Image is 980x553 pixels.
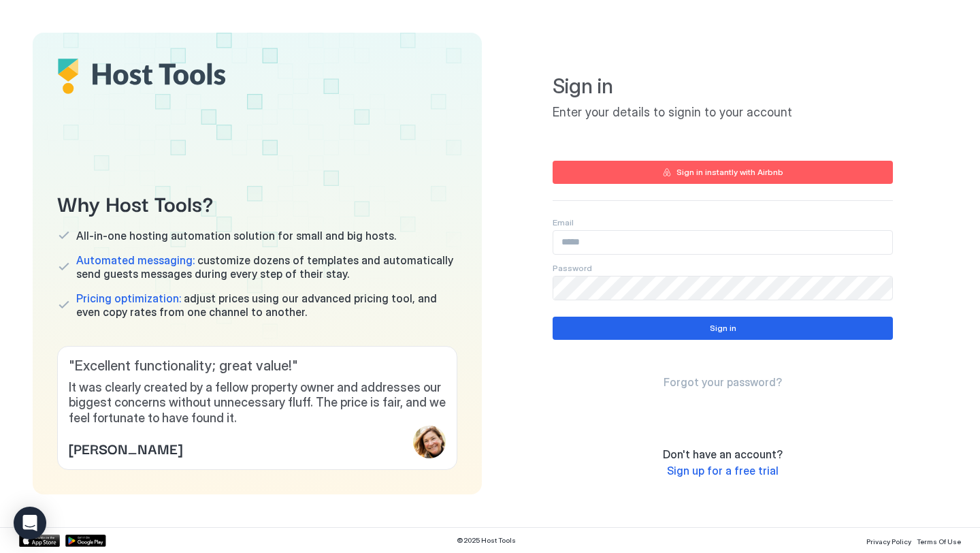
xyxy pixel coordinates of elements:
[664,375,782,390] a: Forgot your password?
[553,263,592,273] span: Password
[76,291,181,305] span: Pricing optimization:
[663,447,783,461] span: Don't have an account?
[76,253,195,267] span: Automated messaging:
[76,253,457,281] span: customize dozens of templates and automatically send guests messages during every step of their s...
[69,438,182,458] span: [PERSON_NAME]
[553,74,893,99] span: Sign in
[413,426,446,458] div: profile
[76,229,396,242] span: All-in-one hosting automation solution for small and big hosts.
[710,322,736,334] div: Sign in
[65,535,106,547] a: Google Play Store
[866,537,911,546] span: Privacy Policy
[553,317,893,340] button: Sign in
[553,276,892,300] input: Input Field
[676,166,783,178] div: Sign in instantly with Airbnb
[917,537,961,546] span: Terms Of Use
[69,358,446,375] span: " Excellent functionality; great value! "
[14,507,46,539] div: Open Intercom Messenger
[553,217,574,227] span: Email
[69,380,446,426] span: It was clearly created by a fellow property owner and addresses our biggest concerns without unne...
[667,464,779,478] a: Sign up for a free trial
[553,161,893,184] button: Sign in instantly with Airbnb
[866,533,911,548] a: Privacy Policy
[57,187,457,218] span: Why Host Tools?
[457,536,516,545] span: © 2025 Host Tools
[664,375,782,389] span: Forgot your password?
[76,291,457,319] span: adjust prices using our advanced pricing tool, and even copy rates from one channel to another.
[917,533,961,548] a: Terms Of Use
[19,535,60,547] a: App Store
[553,231,892,254] input: Input Field
[667,464,779,477] span: Sign up for a free trial
[553,105,893,121] span: Enter your details to signin to your account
